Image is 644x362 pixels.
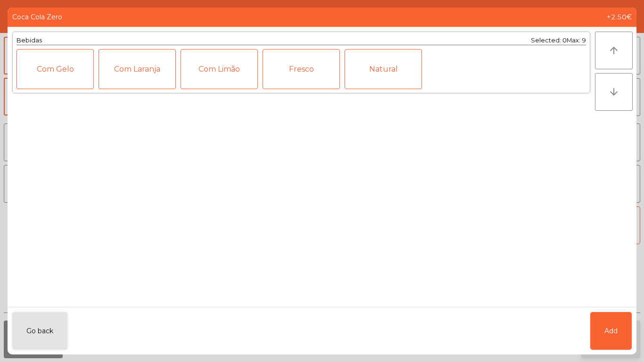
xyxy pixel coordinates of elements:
[99,49,176,89] div: Com Laranja
[181,49,258,89] div: Com Limão
[608,45,619,56] i: arrow_upward
[567,37,586,44] span: Max: 9
[12,312,67,350] button: Go back
[607,12,632,22] span: +2.50€
[595,73,633,111] button: arrow_downward
[12,12,62,22] span: Coca Cola Zero
[17,49,94,89] div: Com Gelo
[608,86,619,98] i: arrow_downward
[531,37,567,44] span: Selected: 0
[17,36,42,45] div: Bebidas
[595,32,633,69] button: arrow_upward
[345,49,422,89] div: Natural
[263,49,340,89] div: Fresco
[604,326,618,336] span: Add
[590,312,632,350] button: Add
